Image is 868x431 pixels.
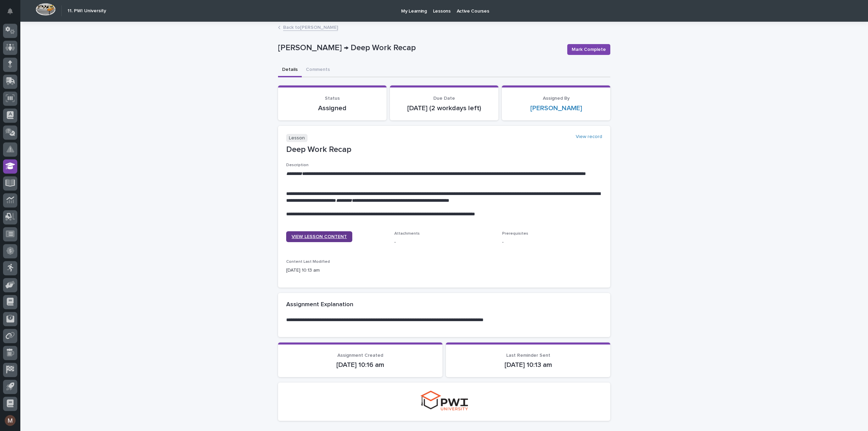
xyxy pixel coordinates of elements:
[502,232,528,236] span: Prerequisites
[502,239,602,246] p: -
[506,353,550,358] span: Last Reminder Sent
[394,239,494,246] p: -
[3,413,17,428] button: users-avatar
[398,104,490,112] p: [DATE] (2 workdays left)
[36,3,56,16] img: Workspace Logo
[433,96,455,101] span: Due Date
[286,231,352,242] a: VIEW LESSON CONTENT
[567,44,610,55] button: Mark Complete
[286,145,602,155] p: Deep Work Recap
[8,8,17,19] div: Notifications
[292,234,347,239] span: VIEW LESSON CONTENT
[302,63,334,77] button: Comments
[420,391,468,410] img: pwi-university-small.png
[283,23,338,31] a: Back to[PERSON_NAME]
[286,267,386,274] p: [DATE] 10:13 am
[286,163,309,167] span: Description
[543,96,570,101] span: Assigned By
[454,361,602,369] p: [DATE] 10:13 am
[325,96,340,101] span: Status
[337,353,383,358] span: Assignment Created
[394,232,420,236] span: Attachments
[278,43,562,53] p: [PERSON_NAME] → Deep Work Recap
[278,63,302,77] button: Details
[286,301,353,309] h2: Assignment Explanation
[576,134,602,140] a: View record
[286,134,308,142] p: Lesson
[286,260,330,264] span: Content Last Modified
[286,104,378,112] p: Assigned
[67,8,106,14] h2: 11. PWI University
[572,46,606,53] span: Mark Complete
[286,361,434,369] p: [DATE] 10:16 am
[3,4,17,18] button: Notifications
[530,104,582,112] a: [PERSON_NAME]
